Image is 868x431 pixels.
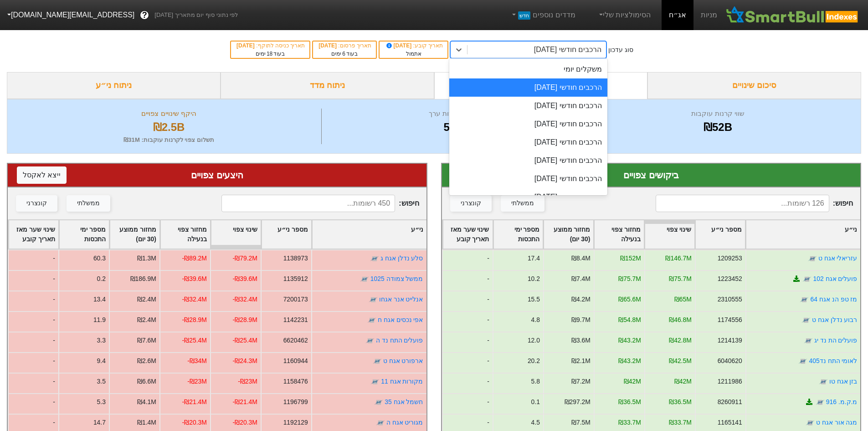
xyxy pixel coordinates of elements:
div: בעוד ימים [236,50,305,58]
div: ₪42M [623,377,641,386]
a: ממשל צמודה 1025 [370,275,423,282]
div: ₪297.2M [564,397,590,407]
div: -₪23M [238,377,257,386]
div: ₪4.2M [571,295,590,304]
img: tase link [805,418,814,427]
div: 6040620 [717,356,742,366]
a: סלע נדלן אגח ג [380,254,423,262]
div: מספר ניירות ערך [324,109,581,119]
div: ₪36.5M [669,397,692,407]
div: Toggle SortBy [110,220,159,249]
a: מז טפ הנ אגח 64 [810,296,857,303]
img: tase link [360,275,369,284]
div: 1223452 [717,274,742,284]
div: ₪1.4M [137,418,156,427]
a: ארפורט אגח ט [383,357,423,364]
div: - [442,393,493,414]
div: Toggle SortBy [211,220,261,249]
div: ₪146.7M [665,254,691,263]
input: 450 רשומות... [221,195,395,212]
div: 9.4 [97,356,106,366]
div: בעוד ימים [318,50,371,58]
a: פועלים הת נד יג [814,337,857,344]
div: -₪32.4M [182,295,207,304]
a: אפי נכסים אגח ח [378,316,423,323]
div: 20.2 [527,356,539,366]
div: ₪43.2M [618,356,641,366]
img: tase link [798,357,807,366]
span: [DATE] [385,42,413,49]
div: ₪42M [674,377,691,386]
div: 1196799 [283,397,308,407]
div: - [8,373,58,393]
div: 1165141 [717,418,742,427]
div: ביקושים צפויים [451,168,852,182]
div: הרכבים חודשי [DATE] [449,170,607,188]
div: -₪23M [187,377,207,386]
div: Toggle SortBy [9,220,58,249]
div: הרכבים חודשי [DATE] [449,151,607,170]
div: 15.5 [527,295,539,304]
div: 0.2 [97,274,106,284]
div: ₪7.2M [571,377,590,386]
div: - [442,270,493,291]
div: קונצרני [461,198,481,208]
div: 576 [324,119,581,135]
div: - [442,249,493,270]
div: 1158476 [283,377,308,386]
div: סיכום שינויים [647,72,861,99]
div: - [442,311,493,332]
img: tase link [370,377,380,386]
button: ממשלתי [501,195,544,212]
img: tase link [374,398,383,407]
div: Toggle SortBy [645,220,694,249]
div: ₪42.5M [669,356,692,366]
a: מקורות אגח 11 [381,378,423,385]
div: -₪39.6M [233,274,257,284]
img: tase link [803,336,812,345]
div: 0.1 [531,397,539,407]
div: ₪52B [586,119,849,135]
div: היקף שינויים צפויים [19,109,319,119]
div: ₪2.4M [137,295,156,304]
div: -₪20.3M [182,418,207,427]
div: - [8,311,58,332]
div: - [8,352,58,373]
a: עזריאלי אגח ט [818,254,857,262]
div: 2310555 [717,295,742,304]
div: Toggle SortBy [312,220,426,249]
div: ₪2.6M [137,356,156,366]
div: - [8,393,58,414]
div: -₪28.9M [182,315,207,325]
div: ₪7.4M [571,274,590,284]
a: לאומי התח נד405 [809,357,857,364]
span: [DATE] [318,42,338,49]
img: tase link [801,316,810,325]
div: 7200173 [283,295,308,304]
div: ₪1.3M [137,254,156,263]
a: מדדים נוספיםחדש [507,6,579,24]
div: Toggle SortBy [594,220,644,249]
div: ניתוח מדד [221,72,434,99]
div: -₪25.4M [182,336,207,345]
div: - [8,332,58,352]
a: הסימולציות שלי [594,6,655,24]
span: חיפוש : [656,195,853,212]
div: Toggle SortBy [695,220,745,249]
div: 1160944 [283,356,308,366]
button: קונצרני [450,195,492,212]
div: סוג עדכון [608,45,633,55]
div: 14.7 [93,418,106,427]
div: ביקושים והיצעים צפויים [434,72,648,99]
div: 4.8 [531,315,539,325]
div: תשלום צפוי לקרנות עוקבות : ₪31M [19,135,319,145]
a: פועלים אגח 102 [813,275,857,282]
div: 1192129 [283,418,308,427]
div: Toggle SortBy [746,220,860,249]
div: ₪2.5B [19,119,319,135]
div: -₪21.4M [233,397,257,407]
div: 6620462 [283,336,308,345]
span: 6 [342,51,345,57]
div: 1142231 [283,315,308,325]
div: תאריך כניסה לתוקף : [236,42,305,50]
